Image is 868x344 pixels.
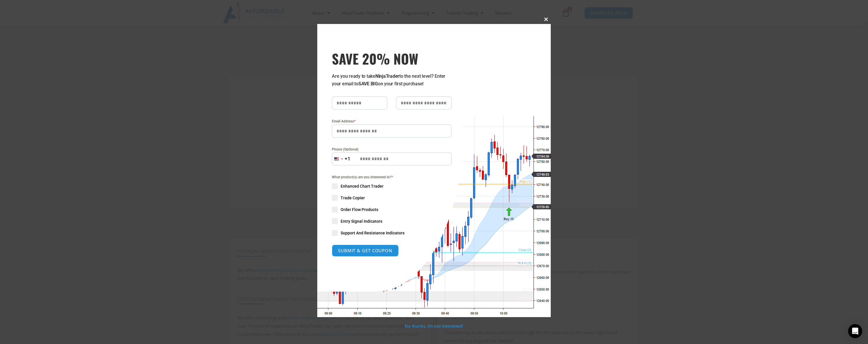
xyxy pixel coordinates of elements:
[341,183,384,189] span: Enhanced Chart Trader
[332,146,452,152] label: Phone (Optional)
[332,195,452,201] label: Trade Copier
[332,118,452,124] label: Email Address
[358,81,378,87] strong: SAVE BIG
[341,230,405,236] span: Support And Resistance Indicators
[332,174,452,180] span: What product(s) are you interested in?
[332,245,399,257] button: SUBMIT & GET COUPON
[345,155,351,163] div: +1
[405,323,463,329] a: No thanks, I’m not interested!
[848,324,862,338] div: Open Intercom Messenger
[332,207,452,212] label: Order Flow Products
[375,73,399,79] strong: NinjaTrader
[332,218,452,224] label: Entry Signal Indicators
[332,50,452,67] span: SAVE 20% NOW
[341,195,365,201] span: Trade Copier
[332,152,351,165] button: Selected country
[341,207,378,212] span: Order Flow Products
[332,72,452,88] p: Are you ready to take to the next level? Enter your email to on your first purchase!
[341,218,382,224] span: Entry Signal Indicators
[332,183,452,189] label: Enhanced Chart Trader
[332,230,452,236] label: Support And Resistance Indicators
